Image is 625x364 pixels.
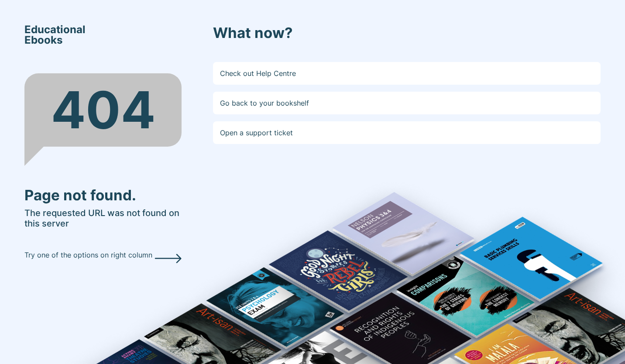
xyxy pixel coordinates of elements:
[213,121,601,144] a: Open a support ticket
[24,73,182,147] div: 404
[213,24,601,42] h3: What now?
[24,187,182,204] h3: Page not found.
[24,208,182,229] h5: The requested URL was not found on this server
[213,92,601,114] a: Go back to your bookshelf
[24,250,152,260] p: Try one of the options on right column
[213,62,601,85] a: Check out Help Centre
[24,24,86,45] span: Educational Ebooks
